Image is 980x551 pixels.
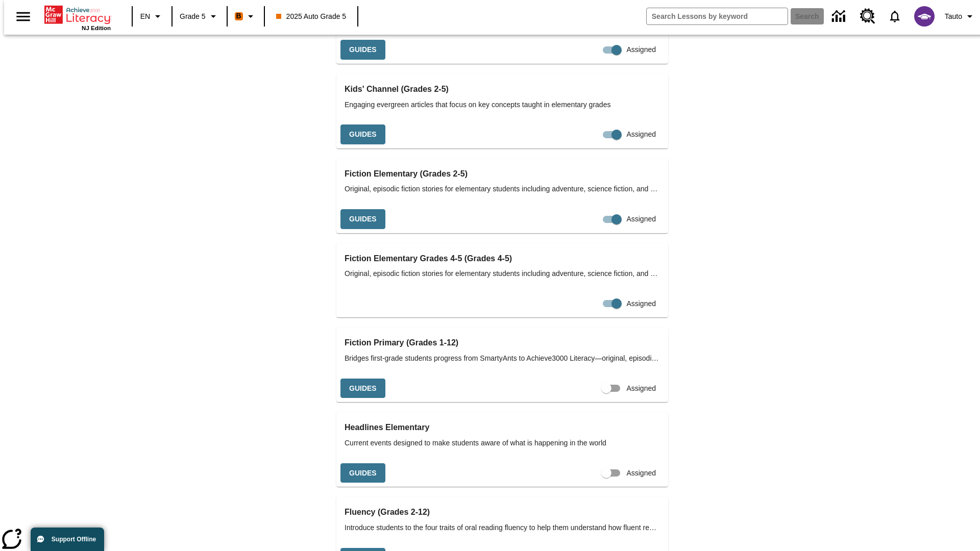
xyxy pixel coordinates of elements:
[276,11,347,22] span: 2025 Auto Grade 5
[626,298,656,309] span: Assigned
[345,167,660,181] h3: Fiction Elementary (Grades 2-5)
[854,3,881,30] a: Resource Center, Will open in new tab
[914,6,935,27] img: avatar image
[340,379,385,398] button: Guides
[340,124,385,144] button: Guides
[881,3,908,30] a: Notifications
[626,129,656,140] span: Assigned
[176,7,224,26] button: Grade: Grade 5, Select a grade
[340,463,385,483] button: Guides
[345,420,660,435] h3: Headlines Elementary
[345,353,660,364] span: Bridges first-grade students progress from SmartyAnts to Achieve3000 Literacy—original, episodic ...
[908,3,941,30] button: Select a new avatar
[231,7,261,26] button: Boost Class color is orange. Change class color
[345,99,660,110] span: Engaging evergreen articles that focus on key concepts taught in elementary grades
[31,528,104,551] button: Support Offline
[647,8,788,24] input: search field
[826,3,854,31] a: Data Center
[945,11,962,22] span: Tauto
[345,82,660,96] h3: Kids' Channel (Grades 2-5)
[345,336,660,350] h3: Fiction Primary (Grades 1-12)
[941,7,980,26] button: Profile/Settings
[44,4,111,31] div: Home
[345,268,660,279] span: Original, episodic fiction stories for elementary students including adventure, science fiction, ...
[626,44,656,55] span: Assigned
[44,5,111,25] a: Home
[136,7,168,26] button: Language: EN, Select a language
[626,383,656,394] span: Assigned
[236,10,241,22] span: B
[8,2,38,32] button: Open side menu
[626,214,656,224] span: Assigned
[340,209,385,229] button: Guides
[345,252,660,266] h3: Fiction Elementary Grades 4-5 (Grades 4-5)
[340,40,385,60] button: Guides
[345,438,660,448] span: Current events designed to make students aware of what is happening in the world
[345,522,660,533] span: Introduce students to the four traits of oral reading fluency to help them understand how fluent ...
[345,184,660,194] span: Original, episodic fiction stories for elementary students including adventure, science fiction, ...
[140,11,150,22] span: EN
[626,468,656,479] span: Assigned
[82,25,111,31] span: NJ Edition
[180,11,206,22] span: Grade 5
[345,505,660,519] h3: Fluency (Grades 2-12)
[52,536,96,543] span: Support Offline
